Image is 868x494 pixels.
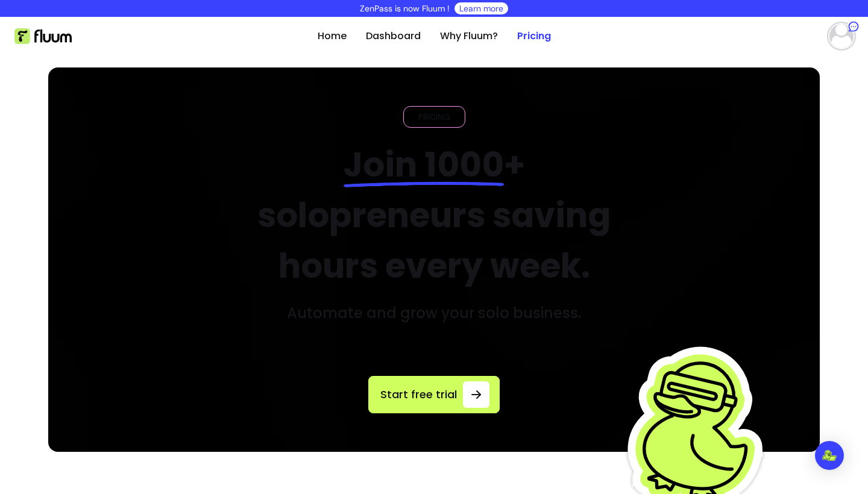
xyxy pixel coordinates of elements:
[360,2,450,14] p: ZenPass is now Fluum !
[287,304,581,323] h3: Automate and grow your solo business.
[825,24,854,48] button: avatar
[829,24,854,48] img: avatar
[368,376,500,413] a: Start free trial
[14,28,72,44] img: Fluum Logo
[379,386,458,403] span: Start free trial
[318,29,347,43] a: Home
[517,29,551,43] a: Pricing
[344,141,504,189] span: Join 1000
[459,2,503,14] a: Learn more
[440,29,498,43] a: Why Fluum?
[414,111,455,123] span: PRICING
[366,29,421,43] a: Dashboard
[815,441,844,470] div: Open Intercom Messenger
[230,140,638,292] h2: + solopreneurs saving hours every week.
